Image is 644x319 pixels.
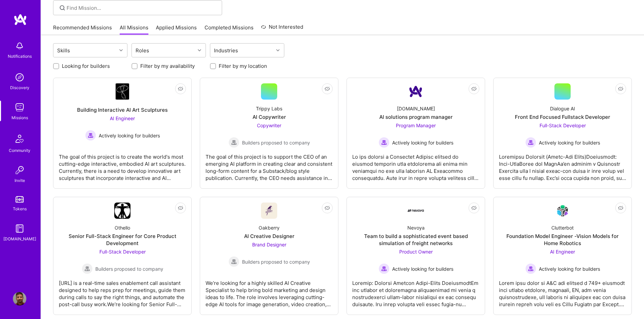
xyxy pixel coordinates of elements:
div: Discovery [10,84,29,91]
label: Looking for builders [62,62,110,70]
div: The goal of this project is to create the world's most cutting-edge interactive, embodied AI art ... [59,148,186,182]
i: icon EyeClosed [325,205,330,211]
img: Company Logo [408,83,424,100]
a: User Avatar [11,292,28,305]
a: Company Logo[DOMAIN_NAME]AI solutions program managerProgram Manager Actively looking for builder... [352,83,479,183]
img: Company Logo [116,83,129,100]
span: Actively looking for builders [99,132,160,139]
img: Company Logo [114,203,130,219]
span: Brand Designer [252,242,286,247]
img: User Avatar [13,292,26,305]
span: Builders proposed to company [95,265,163,272]
div: Loremip: Dolorsi Ametcon Adipi-Elits DoeiusmodtEm inc utlabor et doloremagna aliquaenimad mi veni... [352,274,479,308]
img: Company Logo [554,203,571,219]
a: Company LogoClutterbotFoundation Model Engineer -Vision Models for Home RoboticsAI Engineer Activ... [499,203,626,309]
div: Othello [115,224,130,231]
img: logo [14,14,27,26]
a: Completed Missions [205,24,254,35]
a: Company LogoBuilding Interactive AI Art SculpturesAI Engineer Actively looking for buildersActive... [59,83,186,183]
div: Notifications [8,53,32,60]
span: Builders proposed to company [242,139,310,146]
span: Full-Stack Developer [540,123,586,128]
a: Not Interested [261,23,303,35]
div: AI Copywriter [253,113,286,121]
i: icon EyeClosed [471,86,477,91]
img: tokens [16,196,24,203]
a: All Missions [120,24,148,35]
i: icon Chevron [198,49,201,52]
div: Oakberry [259,224,280,231]
img: Builders proposed to company [229,256,239,267]
div: Trippy Labs [256,105,282,112]
i: icon Chevron [276,49,280,52]
img: bell [13,39,26,53]
i: icon SearchGrey [58,4,66,12]
span: Product Owner [399,249,433,255]
a: Company LogoNevoyaTeam to build a sophisticated event based simulation of freight networksProduct... [352,203,479,309]
div: Industries [212,46,240,55]
div: Dialogue AI [550,105,575,112]
div: Loremipsu Dolorsit (Ametc-Adi Elits)Doeiusmodt: Inci-UtlaBoree dol MagnAa’en adminim v Quisnostr ... [499,148,626,182]
div: Nevoya [407,224,425,231]
div: Front End Focused Fullstack Developer [515,113,610,121]
div: Building Interactive AI Art Sculptures [77,106,168,113]
div: [DOMAIN_NAME] [3,235,36,242]
a: Company LogoOakberryAI Creative DesignerBrand Designer Builders proposed to companyBuilders propo... [206,203,333,309]
div: We’re looking for a highly skilled AI Creative Specialist to help bring bold marketing and design... [206,274,333,308]
i: icon EyeClosed [178,205,183,211]
i: icon EyeClosed [471,205,477,211]
span: Program Manager [396,123,436,128]
input: Find Mission... [67,4,217,11]
div: Roles [134,46,151,55]
div: Invite [15,177,25,184]
span: Actively looking for builders [392,265,453,272]
label: Filter by my availability [140,62,195,70]
i: icon EyeClosed [325,86,330,91]
a: Recommended Missions [53,24,112,35]
div: Foundation Model Engineer -Vision Models for Home Robotics [499,233,626,247]
img: Actively looking for builders [379,263,389,274]
span: AI Engineer [110,115,135,121]
img: Actively looking for builders [379,137,389,148]
a: Applied Missions [156,24,197,35]
div: [URL] is a real-time sales enablement call assistant designed to help reps prep for meetings, gui... [59,274,186,308]
a: Company LogoOthelloSenior Full-Stack Engineer for Core Product DevelopmentFull-Stack Developer Bu... [59,203,186,309]
i: icon EyeClosed [618,86,623,91]
i: icon Chevron [119,49,123,52]
a: Dialogue AIFront End Focused Fullstack DeveloperFull-Stack Developer Actively looking for builder... [499,83,626,183]
img: Actively looking for builders [525,263,536,274]
img: Builders proposed to company [82,263,93,274]
img: Invite [13,163,26,177]
div: The goal of this project is to support the CEO of an emerging AI platform in creating clear and c... [206,148,333,182]
span: Copywriter [257,123,281,128]
img: Company Logo [408,209,424,212]
i: icon EyeClosed [618,205,623,211]
div: [DOMAIN_NAME] [397,105,435,112]
img: guide book [13,222,26,235]
span: Full-Stack Developer [99,249,146,255]
span: Actively looking for builders [539,265,600,272]
span: Builders proposed to company [242,258,310,265]
div: AI Creative Designer [244,233,294,240]
span: AI Engineer [550,249,575,255]
div: Skills [55,46,72,55]
div: Team to build a sophisticated event based simulation of freight networks [352,233,479,247]
img: Builders proposed to company [229,137,239,148]
img: Company Logo [261,203,277,219]
div: Lorem ipsu dolor si A&C adi elitsed d 749+ eiusmodt inci utlabo etdolore, magnaali, EN, adm venia... [499,274,626,308]
label: Filter by my location [219,62,267,70]
img: Actively looking for builders [525,137,536,148]
span: Actively looking for builders [539,139,600,146]
img: teamwork [13,101,26,114]
div: Community [9,147,30,154]
span: Actively looking for builders [392,139,453,146]
a: Trippy LabsAI CopywriterCopywriter Builders proposed to companyBuilders proposed to companyThe go... [206,83,333,183]
div: Lo ips dolorsi a Consectet Adipisc elitsed do eiusmod temporin utla etdolorema ali enima min veni... [352,148,479,182]
img: Actively looking for builders [85,130,96,141]
div: Tokens [13,205,27,212]
div: AI solutions program manager [379,113,453,121]
img: discovery [13,71,26,84]
div: Senior Full-Stack Engineer for Core Product Development [59,233,186,247]
img: Community [11,131,28,147]
i: icon EyeClosed [178,86,183,91]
